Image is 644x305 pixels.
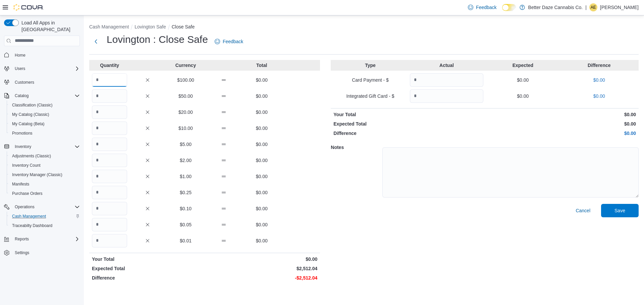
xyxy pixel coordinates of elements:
span: Inventory Count [9,161,80,169]
span: Operations [12,203,80,211]
a: Adjustments (Classic) [9,152,54,160]
span: Adjustments (Classic) [9,152,80,160]
span: My Catalog (Classic) [12,112,49,117]
a: Cash Management [9,212,49,220]
span: Load All Apps in [GEOGRAPHIC_DATA] [19,19,80,33]
span: Purchase Orders [9,189,80,198]
button: Close Safe [172,24,195,29]
span: My Catalog (Classic) [9,110,80,119]
p: $0.00 [244,205,279,212]
p: $0.00 [486,111,636,118]
span: My Catalog (Beta) [12,121,45,127]
span: Users [15,66,25,71]
button: Inventory Count [7,161,83,170]
h1: Lovington : Close Safe [107,33,208,46]
p: $50.00 [168,93,203,99]
p: $0.00 [206,256,317,262]
p: $0.10 [168,205,203,212]
p: Your Total [92,256,203,262]
input: Quantity [92,234,127,247]
p: $0.00 [562,77,636,83]
input: Quantity [92,138,127,151]
span: Catalog [12,92,80,100]
p: $0.25 [168,189,203,196]
span: AE [591,3,596,11]
span: Inventory Manager (Classic) [9,171,80,179]
p: Card Payment - $ [333,77,407,83]
p: $10.00 [168,125,203,132]
p: Difference [92,275,203,281]
button: Inventory [12,143,34,151]
button: Cash Management [7,212,83,221]
button: Traceabilty Dashboard [7,221,83,230]
span: Cancel [576,207,590,214]
a: Customers [12,78,37,86]
button: Catalog [12,92,31,100]
span: Users [12,65,80,73]
input: Quantity [92,202,127,215]
p: Integrated Gift Card - $ [333,93,407,99]
div: Alyssa Escandon [589,3,597,11]
p: Expected Total [92,265,203,272]
p: Currency [168,62,203,69]
input: Quantity [410,73,483,87]
span: Classification (Classic) [12,102,53,108]
button: Operations [12,203,37,211]
span: Promotions [9,129,80,137]
p: $100.00 [168,77,203,83]
a: My Catalog (Classic) [9,110,52,119]
span: Traceabilty Dashboard [9,222,80,230]
input: Quantity [92,89,127,103]
button: Adjustments (Classic) [7,151,83,161]
span: Settings [15,250,29,255]
a: Feedback [212,35,246,48]
p: $1.00 [168,173,203,180]
p: $20.00 [168,109,203,116]
p: $0.00 [486,121,636,127]
p: -$2,512.04 [206,275,317,281]
h5: Notes [331,141,381,154]
p: $0.00 [244,157,279,164]
button: Reports [1,234,83,244]
a: My Catalog (Beta) [9,120,47,128]
a: Traceabilty Dashboard [9,222,55,230]
button: Inventory Manager (Classic) [7,170,83,179]
input: Quantity [92,122,127,135]
span: Catalog [15,93,29,98]
span: Feedback [476,4,496,11]
p: $0.00 [562,93,636,99]
p: $0.00 [244,141,279,148]
p: Type [333,62,407,69]
nav: Complex example [4,48,80,275]
a: Inventory Manager (Classic) [9,171,65,179]
p: Better Daze Cannabis Co. [528,3,583,11]
p: Difference [333,130,483,137]
span: Promotions [12,131,33,136]
span: Reports [15,236,29,242]
p: Expected Total [333,121,483,127]
p: Expected [486,62,559,69]
button: Operations [1,202,83,212]
button: Catalog [1,91,83,100]
p: Quantity [92,62,127,69]
p: $5.00 [168,141,203,148]
a: Purchase Orders [9,189,45,198]
span: Classification (Classic) [9,101,80,109]
span: Adjustments (Classic) [12,153,51,159]
a: Manifests [9,180,32,188]
a: Home [12,51,28,59]
button: Users [12,65,28,73]
p: $0.00 [486,130,636,137]
p: Actual [410,62,483,69]
a: Classification (Classic) [9,101,55,109]
button: Settings [1,248,83,257]
button: Home [1,50,83,60]
nav: An example of EuiBreadcrumbs [89,23,639,31]
input: Quantity [92,170,127,183]
input: Quantity [410,89,483,103]
input: Quantity [92,73,127,87]
span: Manifests [9,180,80,188]
button: Promotions [7,129,83,138]
span: Customers [15,80,34,85]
